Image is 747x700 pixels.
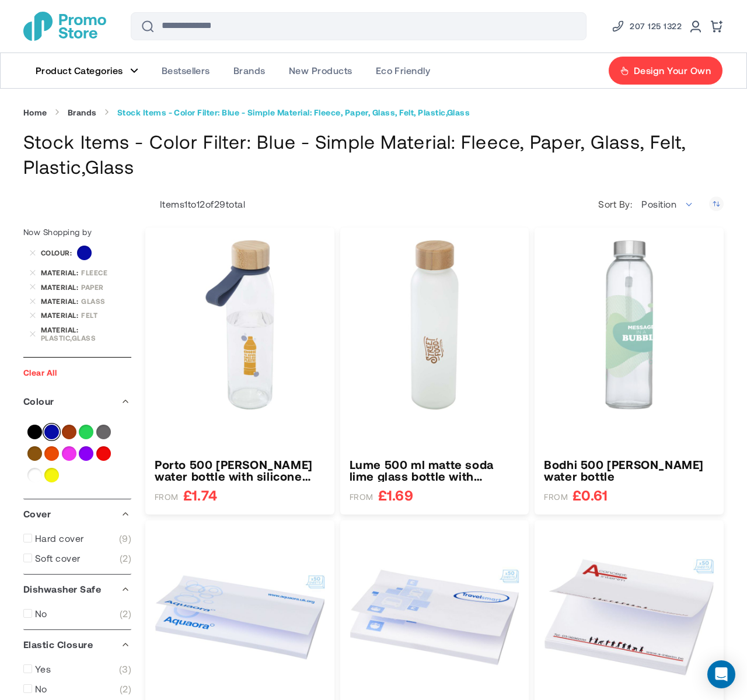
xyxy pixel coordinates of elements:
[24,53,150,88] a: Product Categories
[23,107,47,118] a: Home
[183,488,217,502] span: £1.74
[96,446,111,461] a: Red
[23,387,131,416] div: Colour
[155,240,325,410] img: Porto 500 ml glass water bottle with silicone handle and bamboo lid
[611,19,682,33] a: Phone
[35,608,47,619] span: No
[41,249,75,257] span: Colour
[119,663,131,675] span: 3
[23,129,724,179] h1: Stock Items - Color Filter: Blue - Simple Material: Fleece, Paper, Glass, Felt, Plastic,Glass
[29,312,36,319] a: Remove Material Felt
[23,663,131,675] a: Yes 3
[62,446,76,461] a: Pink
[162,65,210,76] span: Bestsellers
[155,492,179,502] span: FROM
[350,459,520,482] a: Lume 500 ml matte soda lime glass bottle with bamboo lid
[350,492,373,502] span: FROM
[598,198,635,210] label: Sort By
[79,446,93,461] a: Purple
[635,192,700,216] span: Position
[197,198,205,209] span: 12
[81,283,131,291] div: Paper
[41,311,81,319] span: Material
[233,65,266,76] span: Brands
[630,19,682,33] span: 207 125 1322
[350,240,520,410] img: Lume 500 ml matte soda lime glass bottle with bamboo lid
[573,488,608,502] span: £0.61
[145,198,245,210] p: Items to of total
[96,425,111,439] a: Grey
[23,499,131,528] div: Cover
[27,446,42,461] a: Natural
[44,446,59,461] a: Orange
[68,107,97,118] a: Brands
[41,283,81,291] span: Material
[544,459,714,482] h3: Bodhi 500 [PERSON_NAME] water bottle
[277,53,364,88] a: New Products
[709,197,724,211] a: Set Descending Direction
[544,459,714,482] a: Bodhi 500 ml glass water bottle
[81,297,131,305] div: Glass
[41,297,81,305] span: Material
[23,630,131,659] div: Elastic Closure
[23,12,106,41] img: Promotional Merchandise
[608,56,723,85] a: Design Your Own
[35,663,51,675] span: Yes
[41,325,81,334] span: Material
[544,492,568,502] span: FROM
[184,198,187,209] span: 1
[44,468,59,482] a: Yellow
[41,334,131,342] div: Plastic,Glass
[23,533,131,544] a: Hard cover 9
[23,367,57,377] a: Clear All
[155,459,325,482] a: Porto 500 ml glass water bottle with silicone handle and bamboo lid
[29,330,36,337] a: Remove Material Plastic,Glass
[29,297,36,304] a: Remove Material Glass
[36,65,123,76] span: Product Categories
[120,608,131,619] span: 2
[23,227,92,237] span: Now Shopping by
[134,12,162,40] button: Search
[634,65,711,76] span: Design Your Own
[150,53,222,88] a: Bestsellers
[23,683,131,695] a: No 2
[378,488,413,502] span: £1.69
[544,240,714,410] img: Bodhi 500 ml glass water bottle
[27,425,42,439] a: Black
[641,198,676,209] span: Position
[120,683,131,695] span: 2
[23,575,131,604] div: Dishwasher Safe
[155,459,325,482] h3: Porto 500 [PERSON_NAME] water bottle with silicone handle and bamboo lid
[214,198,226,209] span: 29
[23,608,131,619] a: No 2
[35,683,47,695] span: No
[62,425,76,439] a: Brown
[29,269,36,276] a: Remove Material Fleece
[364,53,442,88] a: Eco Friendly
[707,660,735,688] div: Open Intercom Messenger
[41,268,81,276] span: Material
[120,552,131,564] span: 2
[35,533,84,544] span: Hard cover
[23,552,131,564] a: Soft cover 2
[44,425,59,439] a: Blue
[376,65,431,76] span: Eco Friendly
[81,311,131,319] div: Felt
[27,468,42,482] a: White
[222,53,277,88] a: Brands
[119,533,131,544] span: 9
[29,250,36,257] a: Remove Colour Blue
[81,268,131,276] div: Fleece
[117,107,470,118] strong: Stock Items - Color Filter: Blue - Simple Material: Fleece, Paper, Glass, Felt, Plastic,Glass
[29,283,36,290] a: Remove Material Paper
[23,12,106,41] a: store logo
[79,425,93,439] a: Green
[35,552,81,564] span: Soft cover
[289,65,352,76] span: New Products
